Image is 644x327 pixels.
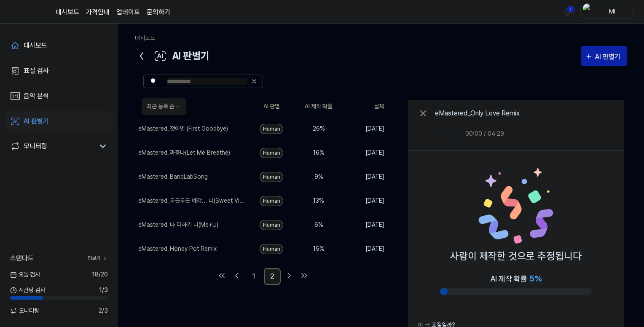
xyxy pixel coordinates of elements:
td: [DATE] [342,213,391,237]
div: 26 % [302,124,335,133]
div: eMastered_BandLabSong [138,172,208,181]
a: 2 [264,268,281,285]
a: 대시보드 [56,7,79,17]
td: [DATE] [342,141,391,165]
div: 9 % [302,172,335,181]
a: 업데이트 [116,7,140,17]
div: 16 % [302,148,335,157]
div: AI 판별기 [24,116,49,126]
div: 13 % [302,196,335,205]
div: Human [260,148,283,158]
td: [DATE] [342,117,391,141]
a: 문의하기 [147,7,170,17]
th: 날짜 [342,96,391,117]
div: eMastered_첫이별 (First Goodbye) [138,124,228,133]
img: profile [583,3,593,20]
a: Go to last page [298,269,311,282]
th: AI 판별 [248,96,295,117]
div: AI 판별기 [135,46,209,66]
div: Human [260,172,283,182]
div: Human [260,124,283,134]
button: 가격안내 [86,7,110,17]
td: [DATE] [342,237,391,261]
span: 2 / 3 [99,306,108,315]
span: 오늘 검사 [10,270,40,279]
a: 1 [245,268,262,285]
div: 15 % [302,244,335,253]
div: eMastered_두근두근 예감... 너(Sweet Vibes... U) [138,196,246,205]
div: eMastered_Honey Pot Remix [138,244,217,253]
th: AI 제작 확률 [295,96,342,117]
a: 표절 검사 [5,61,113,81]
span: 스탠다드 [10,253,34,263]
span: 시간당 검사 [10,286,45,295]
a: Go to previous page [230,269,244,282]
span: 1 / 3 [99,286,108,295]
img: 알림 [562,7,572,17]
span: 5 % [529,273,542,284]
div: AI 판별기 [595,51,623,62]
a: 음악 분석 [5,86,113,106]
a: Go to first page [215,269,228,282]
span: 18 / 20 [92,270,108,279]
div: AI 제작 확률 [490,272,542,285]
td: [DATE] [342,189,391,213]
p: 사람이 제작한 것으로 추정됩니다 [450,249,582,264]
div: Ml [596,7,628,16]
button: profileMl [580,5,634,19]
div: 1 [566,6,575,13]
div: eMastered_짜증나(Let Me Breathe) [138,148,230,157]
a: 대시보드 [135,35,155,41]
div: Human [260,244,283,254]
div: 대시보드 [24,40,47,51]
div: eMastered_나 더하기 너(Me+U) [138,220,218,229]
nav: pagination [135,268,391,285]
a: Go to next page [282,269,296,282]
span: 모니터링 [10,306,39,315]
div: eMastered_Only Love Remix [435,108,520,118]
div: 표절 검사 [24,66,49,76]
img: stop [451,129,459,138]
div: Human [260,220,283,230]
a: AI 판별기 [5,111,113,131]
div: 00:00 / 04:29 [465,129,504,138]
div: 6 % [302,220,335,229]
div: Human [260,196,283,206]
td: [DATE] [342,165,391,189]
button: AI 판별기 [581,46,627,66]
img: Search [150,78,157,85]
div: 모니터링 [24,141,47,151]
button: 알림1 [561,5,574,19]
a: 대시보드 [5,35,113,56]
img: play [437,129,446,138]
img: Human [478,168,554,244]
a: 더보기 [88,255,108,262]
div: 음악 분석 [24,91,49,101]
a: 모니터링 [10,141,94,151]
